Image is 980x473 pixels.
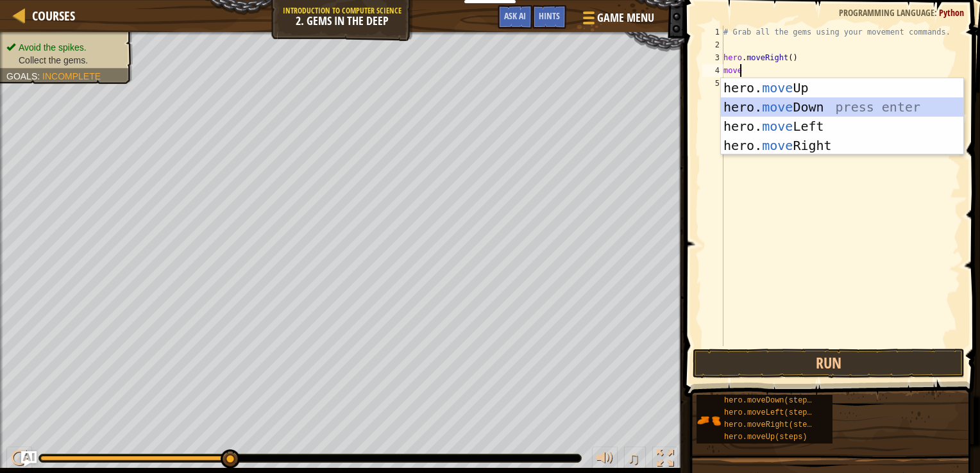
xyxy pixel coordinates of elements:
button: Game Menu [573,5,662,35]
li: Avoid the spikes. [6,41,123,54]
span: Avoid the spikes. [19,42,87,53]
button: Ctrl + P: Pause [6,447,32,473]
button: Run [693,349,965,378]
a: Courses [26,7,75,24]
span: Programming language [839,6,934,19]
span: hero.moveLeft(steps) [724,408,816,417]
span: Courses [32,7,75,24]
span: ♫ [627,449,639,468]
button: Toggle fullscreen [652,447,678,473]
div: 2 [702,38,723,51]
span: hero.moveDown(steps) [724,396,816,405]
span: hero.moveRight(steps) [724,420,821,429]
span: Game Menu [597,10,654,26]
li: Collect the gems. [6,54,123,67]
button: Ask AI [21,451,37,467]
button: ♫ [624,447,646,473]
div: 5 [702,77,723,90]
span: Ask AI [504,10,526,22]
span: Hints [539,10,560,22]
div: 3 [702,51,723,64]
img: portrait.png [697,408,721,433]
button: Ask AI [498,5,532,29]
div: 4 [702,64,723,77]
span: hero.moveUp(steps) [724,433,807,442]
span: : [934,6,939,19]
span: Goals [6,71,37,81]
span: Collect the gems. [19,55,88,65]
button: Adjust volume [592,447,618,473]
span: : [37,71,42,81]
span: Incomplete [42,71,101,81]
span: Python [939,6,964,19]
div: 1 [702,26,723,38]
